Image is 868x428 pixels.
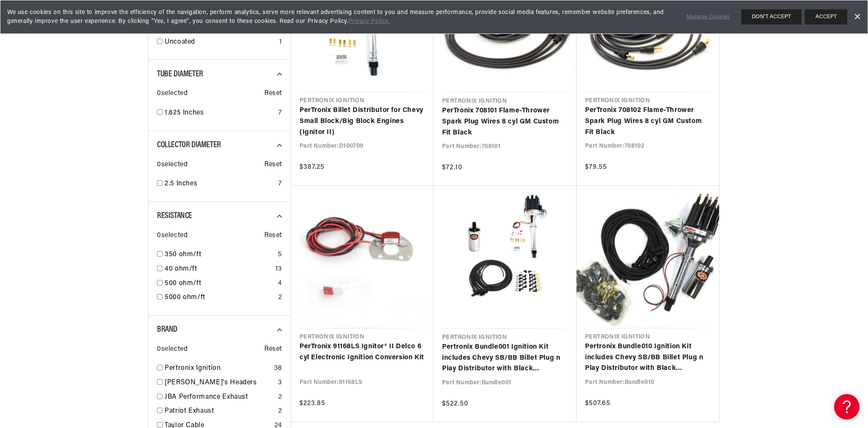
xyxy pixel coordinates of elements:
a: Pertronix Bundle001 Ignition Kit includes Chevy SB/BB Billet Plug n Play Distributor with Black [... [442,342,568,375]
div: 7 [278,179,282,190]
a: Patriot Exhaust [165,406,275,417]
a: PerTronix 708102 Flame-Thrower Spark Plug Wires 8 cyl GM Custom Fit Black [585,105,711,138]
span: Reset [264,344,282,355]
a: PerTronix 708101 Flame-Thrower Spark Plug Wires 8 cyl GM Custom Fit Black [442,106,568,138]
a: 2.5 Inches [165,179,275,190]
a: JBA Performance Exhaust [165,392,275,403]
div: 2 [278,406,282,417]
a: 5000 ohm/ft [165,292,275,303]
span: Reset [264,230,282,241]
a: 1.625 Inches [165,108,275,119]
a: Pertronix Bundle010 Ignition Kit includes Chevy SB/BB Billet Plug n Play Distributor with Black [... [585,341,711,374]
span: 0 selected [157,344,188,355]
a: Pertronix Ignition [165,363,271,374]
a: 500 ohm/ft [165,278,274,289]
a: 40 ohm/ft [165,264,272,275]
div: 1 [279,37,282,48]
span: Resistance [157,212,192,220]
a: Uncoated [165,37,276,48]
button: DON'T ACCEPT [741,9,801,25]
span: Reset [264,159,282,171]
span: Tube Diameter [157,70,203,78]
div: 7 [278,108,282,119]
div: 5 [278,249,282,260]
span: 0 selected [157,88,188,99]
span: Reset [264,88,282,99]
a: Manage Cookies [686,13,730,22]
span: We use cookies on this site to improve the efficiency of the navigation, perform analytics, serve... [7,8,675,26]
a: [PERSON_NAME]'s Headers [165,378,274,389]
div: 13 [275,264,282,275]
div: 38 [274,363,282,374]
div: 2 [278,392,282,403]
a: PerTronix 91168LS Ignitor® II Delco 6 cyl Electronic Ignition Conversion Kit [300,341,425,363]
span: Brand [157,325,177,334]
a: PerTronix Billet Distributor for Chevy Small Block/Big Block Engines (Ignitor II) [300,105,425,138]
button: ACCEPT [805,9,847,25]
div: 2 [278,292,282,303]
div: 4 [278,278,282,289]
div: 3 [278,378,282,389]
span: 0 selected [157,230,188,241]
a: Privacy Policy. [349,18,390,25]
span: Collector Diameter [157,141,221,149]
span: 0 selected [157,159,188,171]
a: 350 ohm/ft [165,249,274,260]
a: Dismiss Banner [851,11,863,23]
